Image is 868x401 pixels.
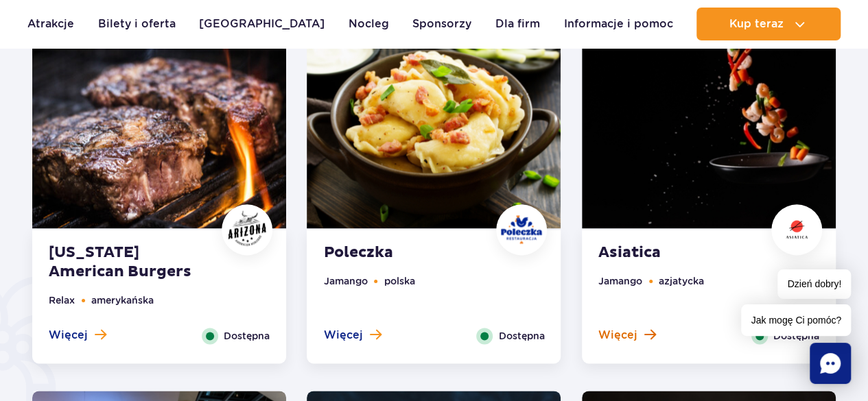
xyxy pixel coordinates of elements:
[323,243,489,263] strong: Poleczka
[32,14,286,228] img: Arizona American Burgers
[598,274,642,289] li: Jamango
[729,18,783,30] span: Kup teraz
[307,14,561,228] img: Poleczka
[91,293,154,308] li: amerykańska
[49,243,215,282] strong: [US_STATE] American Burgers
[598,328,656,343] button: Więcej
[776,214,817,245] img: Asiatica
[98,8,176,40] a: Bilety i oferta
[582,14,836,228] img: Asiatica
[563,8,672,40] a: Informacje i pomoc
[810,343,851,384] div: Chat
[226,209,268,250] img: Arizona American Burgers
[501,209,542,250] img: Poleczka
[49,328,88,343] span: Więcej
[323,328,381,343] button: Więcej
[495,8,540,40] a: Dla firm
[224,328,270,343] span: Dostępna
[598,328,637,343] span: Więcej
[384,274,414,289] li: polska
[49,293,75,308] li: Relax
[412,8,471,40] a: Sponsorzy
[349,8,389,40] a: Nocleg
[659,274,704,289] li: azjatycka
[741,304,851,336] span: Jak mogę Ci pomóc?
[323,328,362,343] span: Więcej
[498,328,544,343] span: Dostępna
[598,243,764,263] strong: Asiatica
[777,269,851,299] span: Dzień dobry!
[49,328,106,343] button: Więcej
[696,8,841,40] button: Kup teraz
[323,274,367,289] li: Jamango
[199,8,325,40] a: [GEOGRAPHIC_DATA]
[27,8,74,40] a: Atrakcje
